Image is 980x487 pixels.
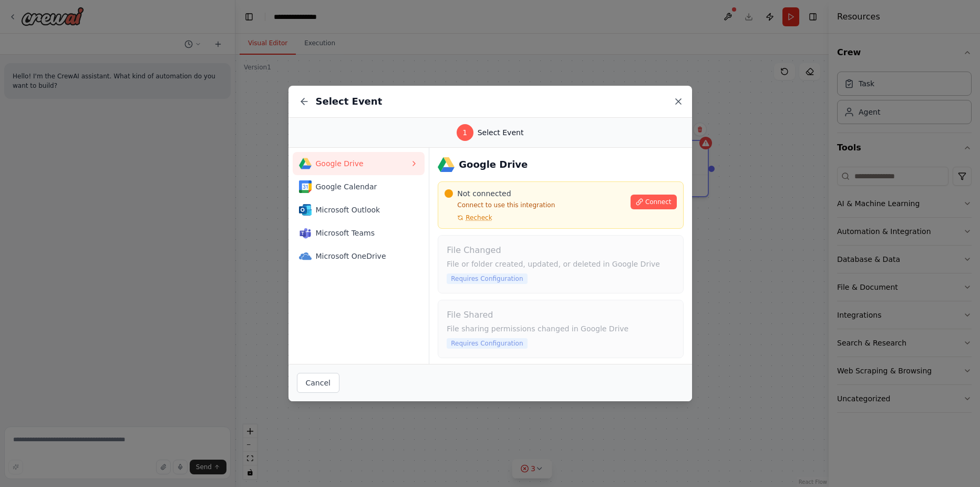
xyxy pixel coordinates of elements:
button: File SharedFile sharing permissions changed in Google DriveRequires Configuration [438,300,683,358]
div: 1 [457,124,473,141]
button: Google DriveGoogle Drive [293,152,425,175]
button: Recheck [445,214,492,222]
img: Google Drive [438,156,455,173]
button: Microsoft OneDriveMicrosoft OneDrive [293,245,425,268]
button: Microsoft TeamsMicrosoft Teams [293,221,425,245]
span: Select Event [478,127,524,138]
button: Cancel [297,373,339,393]
span: Requires Configuration [447,338,527,349]
button: Connect [631,195,677,209]
img: Microsoft OneDrive [299,250,312,262]
button: Microsoft OutlookMicrosoft Outlook [293,198,425,221]
span: Microsoft Teams [316,228,410,238]
span: Recheck [466,214,492,222]
span: Connect [645,198,672,206]
h4: File Shared [447,309,674,321]
h4: File Changed [447,244,674,257]
img: Microsoft Outlook [299,204,312,216]
span: Requires Configuration [447,273,527,284]
span: Not connected [457,188,511,199]
img: Microsoft Teams [299,227,312,239]
span: Microsoft OneDrive [316,251,410,261]
p: Connect to use this integration [445,201,624,209]
span: Google Calendar [316,181,410,192]
p: File or folder created, updated, or deleted in Google Drive [447,259,674,269]
button: File ChangedFile or folder created, updated, or deleted in Google DriveRequires Configuration [438,235,683,293]
span: Microsoft Outlook [316,205,410,215]
h2: Select Event [316,94,383,109]
p: File sharing permissions changed in Google Drive [447,323,674,334]
img: Google Calendar [299,180,312,193]
img: Google Drive [299,157,312,170]
h3: Google Drive [459,157,528,172]
button: Google CalendarGoogle Calendar [293,175,425,198]
span: Google Drive [316,158,410,169]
